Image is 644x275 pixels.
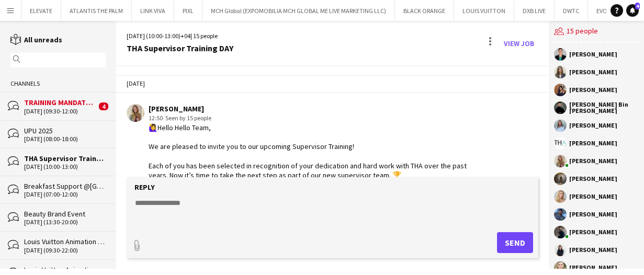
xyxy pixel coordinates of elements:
div: [PERSON_NAME] [569,211,617,217]
div: [DATE] (10:00-13:00) [24,163,106,170]
div: [DATE] (13:30-20:00) [24,219,106,226]
a: View Job [500,35,538,52]
div: [DATE] (10:00-13:00) | 15 people [127,31,233,41]
div: [DATE] (09:30-12:00) [24,108,96,115]
div: Louis Vuitton Animation Games@MOE [24,265,106,274]
button: ATLANTIS THE PALM [61,1,132,21]
button: LINK VIVA [132,1,174,21]
div: THA Supervisor Training DAY [24,154,106,163]
label: Reply [134,182,155,192]
div: Louis Vuitton Animation Games@TDM [24,237,106,246]
div: [DATE] (09:30-22:00) [24,247,106,254]
div: [PERSON_NAME] [569,122,617,129]
div: 12:50 [149,113,473,123]
div: [DATE] (07:00-12:00) [24,191,106,198]
button: EVOLUTION [588,1,638,21]
div: Beauty Brand Event [24,209,106,219]
button: MCH Global (EXPOMOBILIA MCH GLOBAL ME LIVE MARKETING LLC) [202,1,395,21]
div: [PERSON_NAME] [569,51,617,58]
div: [PERSON_NAME] [569,265,617,271]
a: 4 [626,4,639,17]
div: [PERSON_NAME] Bin [PERSON_NAME] [569,101,639,114]
span: · Seen by 15 people [163,114,211,122]
button: Send [497,232,533,253]
div: [PERSON_NAME] [149,104,473,113]
button: PIXL [174,1,202,21]
div: 15 people [554,21,639,43]
div: [PERSON_NAME] [569,247,617,253]
div: [PERSON_NAME] [569,69,617,75]
button: DXB LIVE [514,1,555,21]
div: [DATE] (08:00-18:00) [24,135,106,143]
div: [PERSON_NAME] [569,193,617,200]
a: All unreads [10,35,62,44]
div: [PERSON_NAME] [569,229,617,235]
span: 4 [635,3,640,9]
div: [PERSON_NAME] [569,140,617,146]
div: UPU 2025 [24,126,106,135]
button: DWTC [555,1,588,21]
span: +04 [180,32,190,40]
div: Breakfast Support @[GEOGRAPHIC_DATA] [24,181,106,191]
div: [PERSON_NAME] [569,87,617,93]
button: BLACK ORANGE [395,1,454,21]
div: THA Supervisor Training DAY [127,43,233,53]
div: [PERSON_NAME] [569,176,617,182]
div: [PERSON_NAME] [569,158,617,164]
div: [DATE] [116,75,549,93]
button: ELEVATE [21,1,61,21]
div: TRAINING MANDATORY- Internal Sales Training BMW [24,98,96,107]
span: 4 [99,102,108,110]
button: LOUIS VUITTON [454,1,514,21]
